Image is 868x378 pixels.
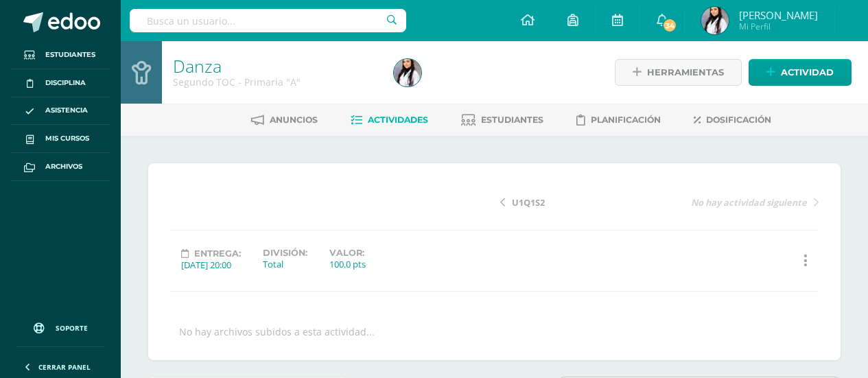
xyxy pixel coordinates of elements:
span: Actividad [781,60,834,85]
a: Estudiantes [461,109,543,131]
a: Asistencia [11,97,110,126]
a: Estudiantes [11,41,110,69]
span: Actividades [368,115,428,125]
span: Planificación [591,115,661,125]
div: 100.0 pts [329,258,366,270]
img: fc0dec26079b5c69f9e7313e8305d2d9.png [701,7,729,34]
div: [DATE] 20:00 [181,259,241,271]
a: Actividad [749,59,852,86]
div: Segundo TOC - Primaria 'A' [173,75,377,88]
span: Entrega: [194,248,241,259]
span: Dosificación [706,115,771,125]
a: U1Q1S2 [500,195,659,209]
span: Estudiantes [45,49,95,60]
a: Anuncios [251,109,318,131]
span: Mis cursos [45,133,89,144]
a: Danza [173,54,222,78]
div: Total [263,258,307,270]
a: Mis cursos [11,125,110,153]
span: Anuncios [270,115,318,125]
label: División: [263,248,307,258]
a: Soporte [16,309,104,343]
span: Asistencia [45,105,88,116]
span: 34 [662,18,677,33]
a: Disciplina [11,69,110,97]
h1: Danza [173,56,377,75]
span: No hay actividad siguiente [691,196,807,209]
span: Estudiantes [481,115,543,125]
a: Planificación [576,109,661,131]
label: Valor: [329,248,366,258]
a: Dosificación [694,109,771,131]
div: No hay archivos subidos a esta actividad... [179,325,375,338]
img: fc0dec26079b5c69f9e7313e8305d2d9.png [394,59,421,86]
span: Archivos [45,161,82,172]
span: [PERSON_NAME] [739,8,818,22]
input: Busca un usuario... [130,9,406,32]
span: Mi Perfil [739,21,818,32]
span: Disciplina [45,78,86,88]
a: Actividades [351,109,428,131]
span: Cerrar panel [38,362,91,372]
a: Herramientas [615,59,742,86]
span: Soporte [56,323,88,333]
span: Herramientas [647,60,724,85]
span: U1Q1S2 [512,196,545,209]
a: Archivos [11,153,110,181]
